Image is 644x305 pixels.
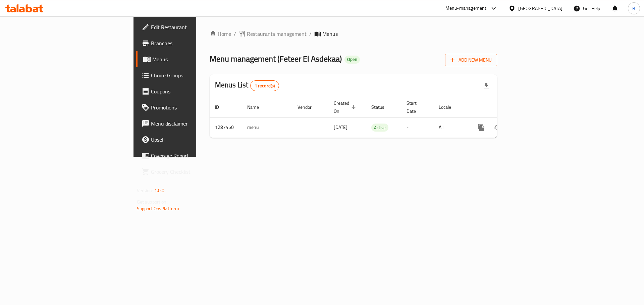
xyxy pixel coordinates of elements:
[242,117,292,138] td: menu
[151,136,236,144] span: Upsell
[136,67,241,83] a: Choice Groups
[210,30,497,38] nav: breadcrumb
[371,124,388,132] span: Active
[151,23,236,31] span: Edit Restaurant
[309,30,312,38] li: /
[151,71,236,79] span: Choice Groups
[473,120,489,136] button: more
[136,35,241,51] a: Branches
[632,5,635,12] span: B
[489,120,505,136] button: Change Status
[136,116,241,132] a: Menu disclaimer
[247,30,307,38] span: Restaurants management
[433,117,468,138] td: All
[334,99,358,115] span: Created On
[210,97,543,138] table: enhanced table
[151,103,236,111] span: Promotions
[371,124,388,132] div: Active
[151,39,236,47] span: Branches
[215,80,279,91] h2: Menus List
[136,83,241,99] a: Coupons
[298,103,320,111] span: Vendor
[251,83,279,89] span: 1 record(s)
[152,55,236,63] span: Menus
[210,51,342,66] span: Menu management ( Feteer El Asdekaa )
[154,186,165,195] span: 1.0.0
[136,19,241,35] a: Edit Restaurant
[401,117,433,138] td: -
[215,103,228,111] span: ID
[344,57,360,62] span: Open
[137,186,153,195] span: Version:
[468,97,543,118] th: Actions
[445,4,487,12] div: Menu-management
[450,56,492,64] span: Add New Menu
[250,80,279,91] div: Total records count
[151,168,236,176] span: Grocery Checklist
[151,152,236,160] span: Coverage Report
[136,148,241,164] a: Coverage Report
[344,56,360,64] div: Open
[322,30,338,38] span: Menus
[136,99,241,116] a: Promotions
[151,120,236,128] span: Menu disclaimer
[151,87,236,95] span: Coupons
[445,54,497,66] button: Add New Menu
[439,103,460,111] span: Locale
[478,78,494,94] div: Export file
[136,132,241,148] a: Upsell
[518,5,562,12] div: [GEOGRAPHIC_DATA]
[137,204,179,213] a: Support.OpsPlatform
[334,123,347,132] span: [DATE]
[137,198,168,206] span: Get support on:
[247,103,268,111] span: Name
[136,51,241,67] a: Menus
[371,103,393,111] span: Status
[407,99,425,115] span: Start Date
[239,30,307,38] a: Restaurants management
[136,164,241,180] a: Grocery Checklist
